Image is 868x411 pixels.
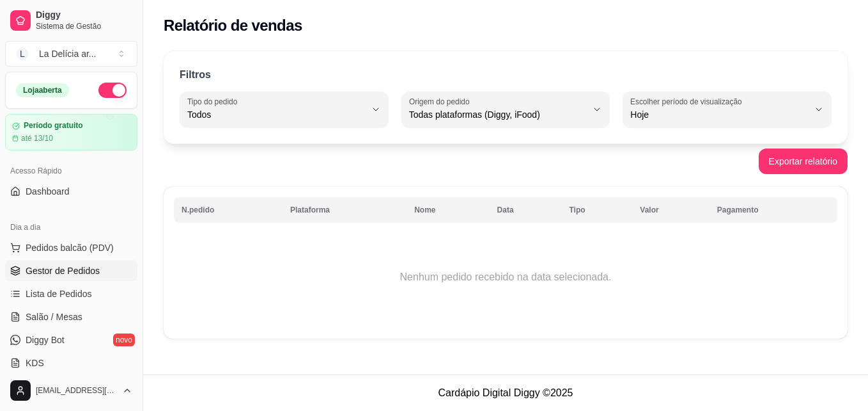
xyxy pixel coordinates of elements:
a: Diggy Botnovo [5,330,137,350]
a: Gestor de Pedidos [5,261,137,281]
th: N.pedido [174,197,283,223]
span: [EMAIL_ADDRESS][DOMAIN_NAME] [36,385,117,396]
th: Valor [632,197,709,223]
button: Escolher período de visualizaçãoHoje [623,92,832,127]
span: Salão / Mesas [26,310,82,323]
th: Plataforma [283,197,407,223]
th: Nome [407,197,489,223]
p: Filtros [180,67,211,83]
button: Tipo do pedidoTodos [180,92,389,127]
div: Loja aberta [16,83,69,97]
button: Origem do pedidoTodas plataformas (Diggy, iFood) [401,92,610,127]
div: Dia a dia [5,217,137,238]
span: Pedidos balcão (PDV) [26,241,114,254]
td: Nenhum pedido recebido na data selecionada. [174,226,837,328]
span: Sistema de Gestão [36,21,132,31]
span: L [16,47,29,60]
a: DiggySistema de Gestão [5,5,137,36]
div: Acesso Rápido [5,161,137,181]
article: Período gratuito [24,121,83,131]
article: até 13/10 [21,133,53,143]
span: Todos [187,108,366,121]
a: KDS [5,353,137,373]
a: Lista de Pedidos [5,284,137,304]
a: Dashboard [5,181,137,202]
span: Gestor de Pedidos [26,264,100,277]
button: Select a team [5,41,137,67]
button: Exportar relatório [759,149,848,174]
div: La Delícia ar ... [39,47,97,60]
span: Lista de Pedidos [26,287,92,300]
label: Origem do pedido [409,96,474,107]
a: Período gratuitoaté 13/10 [5,114,137,150]
th: Tipo [562,197,633,223]
button: [EMAIL_ADDRESS][DOMAIN_NAME] [5,375,137,406]
span: Diggy Bot [26,334,65,346]
th: Pagamento [709,197,837,223]
button: Pedidos balcão (PDV) [5,238,137,258]
label: Tipo do pedido [187,96,242,107]
span: Hoje [630,108,809,121]
h2: Relatório de vendas [164,15,302,36]
label: Escolher período de visualização [630,96,746,107]
span: Todas plataformas (Diggy, iFood) [409,108,587,121]
span: Dashboard [26,185,70,198]
footer: Cardápio Digital Diggy © 2025 [143,375,868,411]
span: KDS [26,357,44,369]
a: Salão / Mesas [5,307,137,327]
button: Alterar Status [98,83,127,98]
span: Diggy [36,10,132,21]
th: Data [490,197,562,223]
